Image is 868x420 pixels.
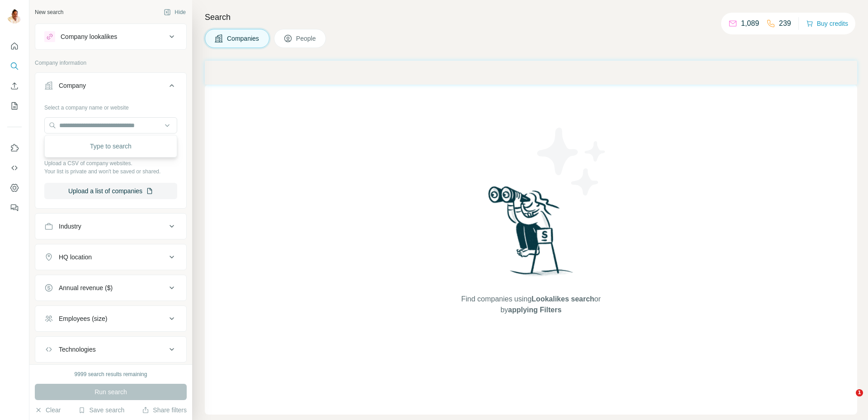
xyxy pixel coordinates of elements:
button: Dashboard [7,180,22,196]
iframe: Intercom live chat [837,389,859,411]
div: Company lookalikes [61,32,117,41]
p: Company information [35,59,187,67]
p: 239 [779,18,791,29]
button: Enrich CSV [7,78,22,94]
div: Select a company name or website [44,100,177,112]
button: Hide [157,5,192,19]
img: Avatar [7,9,22,24]
div: Type to search [47,137,175,155]
button: Search [7,58,22,74]
div: Technologies [59,345,96,354]
button: Clear [35,406,61,415]
h4: Search [205,11,857,24]
div: 9999 search results remaining [75,370,147,378]
button: My lists [7,98,22,114]
div: Annual revenue ($) [59,283,113,292]
span: People [296,34,317,43]
div: HQ location [59,253,92,262]
button: Company [35,75,186,100]
div: Employees (size) [59,314,107,323]
span: Find companies using or by [458,294,603,315]
button: Feedback [7,200,22,216]
div: Company [59,81,86,90]
img: Surfe Illustration - Stars [531,121,613,202]
span: applying Filters [508,306,561,314]
iframe: Banner [205,61,857,85]
button: Use Surfe API [7,160,22,176]
button: Industry [35,215,186,237]
button: Share filters [142,406,187,415]
button: Buy credits [806,17,848,30]
button: Technologies [35,339,186,360]
img: Surfe Illustration - Woman searching with binoculars [484,184,578,285]
span: 1 [856,389,863,396]
p: Your list is private and won't be saved or shared. [44,167,177,176]
button: Annual revenue ($) [35,277,186,299]
button: Save search [78,406,124,415]
p: Upload a CSV of company websites. [44,159,177,167]
button: Employees (size) [35,308,186,329]
button: Company lookalikes [35,26,186,48]
button: HQ location [35,246,186,268]
p: 1,089 [741,18,759,29]
button: Use Surfe on LinkedIn [7,140,22,156]
div: Industry [59,222,81,231]
span: Lookalikes search [532,295,594,303]
button: Upload a list of companies [44,183,177,199]
div: New search [35,8,63,16]
button: Quick start [7,38,22,54]
span: Companies [227,34,260,43]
